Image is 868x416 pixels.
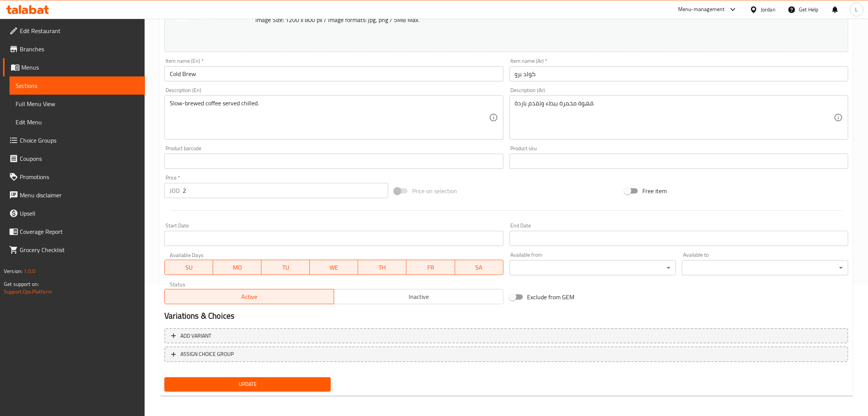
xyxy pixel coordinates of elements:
[20,227,139,236] span: Coverage Report
[10,113,145,131] a: Edit Menu
[527,292,575,302] span: Exclude from GEM
[252,15,747,24] p: Image Size: 1200 x 800 px / Image formats: jpg, png / 5MB Max.
[213,260,261,275] button: MO
[3,241,145,259] a: Grocery Checklist
[168,262,210,273] span: SU
[21,63,139,72] span: Menus
[337,291,500,302] span: Inactive
[170,100,489,136] textarea: Slow-brewed coffee served chilled.
[264,262,307,273] span: TU
[20,209,139,218] span: Upsell
[164,377,331,391] button: Update
[313,262,355,273] span: WE
[510,154,848,169] input: Please enter product sku
[455,260,503,275] button: SA
[682,260,848,275] div: ​
[164,328,848,344] button: Add variant
[855,5,858,14] span: L
[358,260,406,275] button: TH
[4,287,52,297] a: Support.OpsPlatform
[170,186,180,195] p: JOD
[409,262,452,273] span: FR
[3,149,145,168] a: Coupons
[515,100,834,136] textarea: قهوة مخمرة ببطء وتقدم باردة.
[510,66,848,81] input: Enter name Ar
[164,289,334,304] button: Active
[510,260,676,275] div: ​
[164,154,503,169] input: Please enter product barcode
[170,379,325,389] span: Update
[761,5,776,14] div: Jordan
[20,26,139,35] span: Edit Restaurant
[164,260,213,275] button: SU
[334,289,503,304] button: Inactive
[406,260,455,275] button: FR
[3,222,145,241] a: Coverage Report
[183,183,388,198] input: Please enter price
[164,310,848,322] h2: Variations & Choices
[20,154,139,163] span: Coupons
[3,40,145,58] a: Branches
[16,117,139,127] span: Edit Menu
[4,266,22,276] span: Version:
[24,266,35,276] span: 1.0.0
[3,22,145,40] a: Edit Restaurant
[164,346,848,362] button: ASSIGN CHOICE GROUP
[20,44,139,54] span: Branches
[20,172,139,181] span: Promotions
[180,349,234,359] span: ASSIGN CHOICE GROUP
[3,168,145,186] a: Promotions
[361,262,403,273] span: TH
[10,76,145,95] a: Sections
[4,279,39,289] span: Get support on:
[3,131,145,149] a: Choice Groups
[20,136,139,145] span: Choice Groups
[10,95,145,113] a: Full Menu View
[164,66,503,81] input: Enter name En
[168,291,331,302] span: Active
[3,58,145,76] a: Menus
[3,186,145,204] a: Menu disclaimer
[678,5,725,14] div: Menu-management
[310,260,358,275] button: WE
[20,245,139,254] span: Grocery Checklist
[20,191,139,200] span: Menu disclaimer
[261,260,310,275] button: TU
[412,186,457,195] span: Price on selection
[458,262,500,273] span: SA
[180,331,211,341] span: Add variant
[3,204,145,222] a: Upsell
[642,186,667,195] span: Free item
[16,99,139,108] span: Full Menu View
[216,262,258,273] span: MO
[16,81,139,90] span: Sections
